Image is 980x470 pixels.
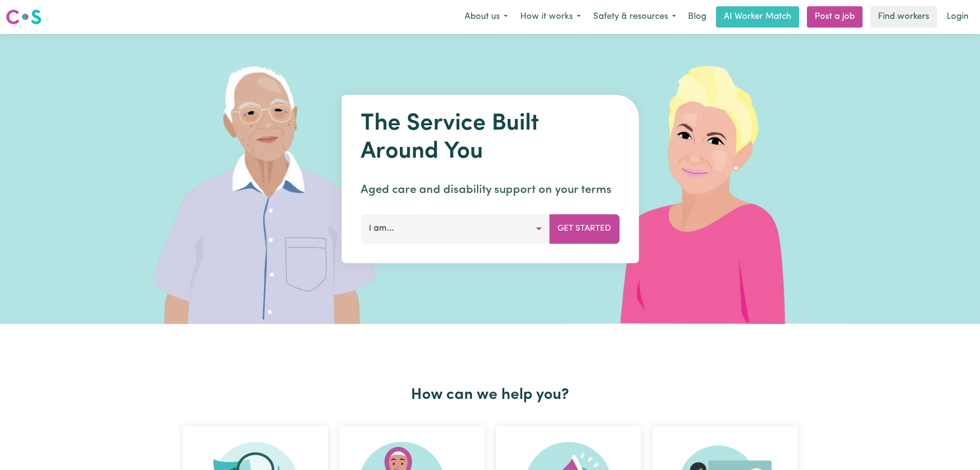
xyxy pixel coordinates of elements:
[6,6,42,28] a: Careseekers logo
[361,110,619,166] h1: The Service Built Around You
[361,214,550,243] button: I am...
[361,181,619,199] p: Aged care and disability support on your terms
[870,6,937,28] a: Find workers
[716,6,799,28] a: AI Worker Match
[807,6,863,28] a: Post a job
[458,7,514,27] button: About us
[514,7,587,27] button: How it works
[682,6,712,28] a: Blog
[549,214,619,243] button: Get Started
[6,8,42,26] img: Careseekers logo
[941,6,974,28] a: Login
[587,7,682,27] button: Safety & resources
[177,386,804,404] h2: How can we help you?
